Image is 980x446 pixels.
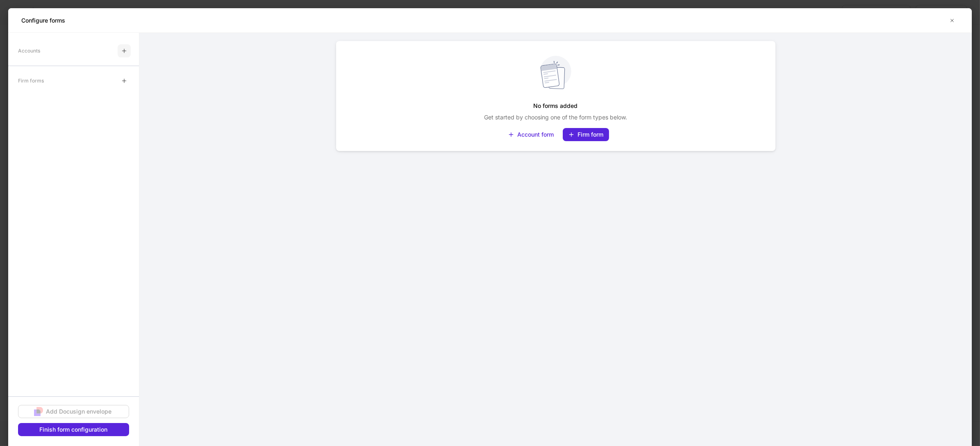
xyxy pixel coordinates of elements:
[503,128,559,141] button: Account form
[40,425,108,434] div: Finish form configuration
[578,130,604,139] div: Firm form
[46,407,112,416] div: Add Docusign envelope
[21,16,65,25] h5: Configure forms
[18,423,129,436] button: Finish form configuration
[18,43,40,58] div: Accounts
[484,113,627,121] p: Get started by choosing one of the form types below.
[18,405,129,418] button: Add Docusign envelope
[518,130,554,139] div: Account form
[534,98,578,113] h5: No forms added
[18,73,44,88] div: Firm forms
[563,128,609,141] button: Firm form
